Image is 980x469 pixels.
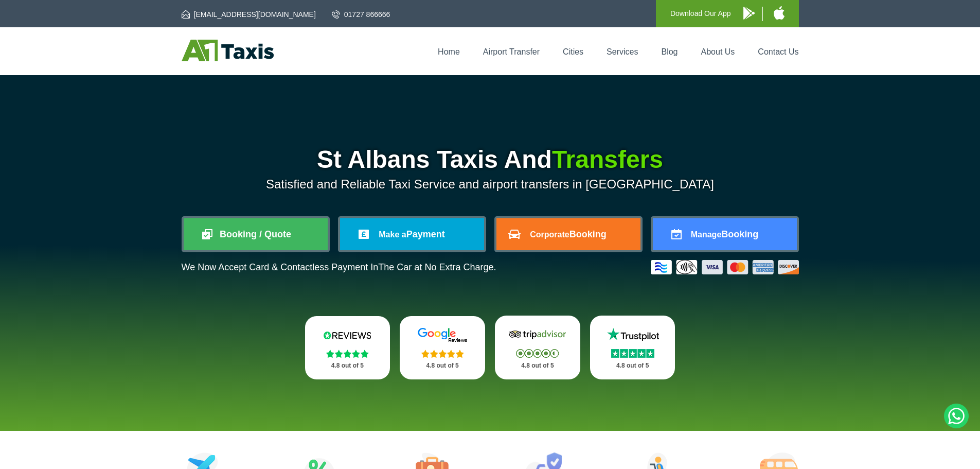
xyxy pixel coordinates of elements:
a: 01727 866666 [332,9,390,20]
a: [EMAIL_ADDRESS][DOMAIN_NAME] [182,9,316,20]
p: We Now Accept Card & Contactless Payment In [182,262,496,273]
img: Stars [421,350,464,358]
a: Google Stars 4.8 out of 5 [400,316,485,379]
a: Contact Us [758,47,798,56]
a: Home [438,47,460,56]
img: A1 Taxis Android App [743,7,755,20]
span: Manage [691,230,722,239]
p: Download Our App [670,7,731,20]
span: Transfers [552,146,663,173]
img: Credit And Debit Cards [651,260,799,274]
p: 4.8 out of 5 [411,359,474,372]
a: Reviews.io Stars 4.8 out of 5 [305,316,390,379]
p: Satisfied and Reliable Taxi Service and airport transfers in [GEOGRAPHIC_DATA] [182,177,799,192]
a: CorporateBooking [496,218,640,250]
span: Make a [379,230,406,239]
img: Stars [326,350,369,358]
span: Corporate [530,230,569,239]
img: Trustpilot [602,327,664,342]
img: Google [412,327,473,343]
p: 4.8 out of 5 [506,359,569,372]
img: A1 Taxis iPhone App [774,6,785,20]
a: Cities [563,47,583,56]
a: ManageBooking [653,218,797,250]
a: Services [607,47,638,56]
a: Airport Transfer [483,47,540,56]
h1: St Albans Taxis And [182,147,799,172]
span: The Car at No Extra Charge. [378,262,496,272]
img: Stars [611,349,654,358]
img: Tripadvisor [507,327,568,342]
img: Reviews.io [316,327,378,343]
p: 4.8 out of 5 [601,359,664,372]
img: Stars [516,349,559,358]
a: Make aPayment [340,218,484,250]
a: Booking / Quote [184,218,328,250]
a: Tripadvisor Stars 4.8 out of 5 [495,316,580,379]
img: A1 Taxis St Albans LTD [182,40,274,61]
a: Trustpilot Stars 4.8 out of 5 [590,316,675,379]
a: About Us [701,47,735,56]
a: Blog [661,47,678,56]
p: 4.8 out of 5 [316,359,379,372]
